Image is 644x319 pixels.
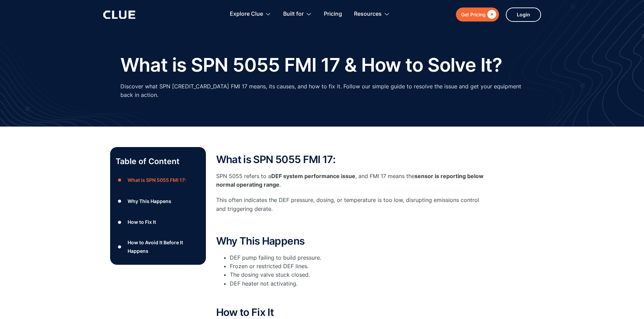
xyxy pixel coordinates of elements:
[271,173,355,179] strong: DEF system performance issue
[128,197,171,205] div: Why This Happens
[230,271,490,279] li: The dosing valve stuck closed.
[354,3,390,25] div: Resources
[116,156,200,167] p: Table of Content
[283,3,312,25] div: Built for
[216,235,490,247] h2: Why This Happens
[116,238,200,255] a: ●How to Avoid It Before It Happens
[128,218,156,226] div: How to Fix It
[216,196,490,213] p: This often indicates the DEF pressure, dosing, or temperature is too low, disrupting emissions co...
[116,196,200,206] a: ●Why This Happens
[116,175,200,185] a: ●What is SPN 5055 FMI 17:
[216,291,490,300] p: ‍
[486,10,496,19] div: 
[230,262,490,271] li: Frozen or restricted DEF lines.
[216,307,490,318] h2: How to Fix It
[116,196,124,206] div: ●
[120,82,524,99] p: Discover what SPN [CREDIT_CARD_DATA] FMI 17 means, its causes, and how to fix it. Follow our simp...
[116,217,200,227] a: ●How to Fix It
[120,55,502,75] h1: What is SPN 5055 FMI 17 & How to Solve It?
[506,8,541,22] a: Login
[324,3,342,25] a: Pricing
[354,3,382,25] div: Resources
[283,3,304,25] div: Built for
[230,3,263,25] div: Explore Clue
[116,217,124,227] div: ●
[128,238,200,255] div: How to Avoid It Before It Happens
[116,175,124,185] div: ●
[230,279,490,288] li: DEF heater not activating.
[216,220,490,229] p: ‍
[128,176,186,184] div: What is SPN 5055 FMI 17:
[216,172,490,189] p: SPN 5055 refers to a , and FMI 17 means the .
[230,253,490,262] li: DEF pump failing to build pressure.
[230,3,271,25] div: Explore Clue
[461,10,486,19] div: Get Pricing
[116,242,124,252] div: ●
[456,8,499,21] a: Get Pricing
[216,154,490,165] h2: What is SPN 5055 FMI 17:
